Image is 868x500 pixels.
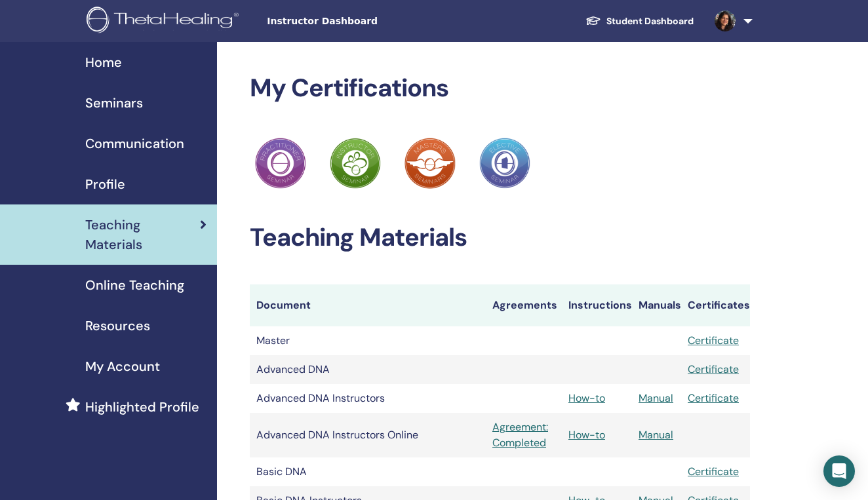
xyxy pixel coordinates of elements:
[250,326,486,355] td: Master
[715,10,736,31] img: default.jpg
[681,284,750,326] th: Certificates
[250,457,486,486] td: Basic DNA
[85,52,122,72] span: Home
[85,316,150,336] span: Resources
[85,356,160,376] span: My Account
[87,7,243,36] img: logo.png
[250,223,750,253] h2: Teaching Materials
[85,215,200,254] span: Teaching Materials
[823,455,855,487] div: Open Intercom Messenger
[479,138,530,189] img: Practitioner
[639,428,673,442] a: Manual
[404,138,456,189] img: Practitioner
[688,362,739,376] a: Certificate
[85,134,184,153] span: Communication
[255,138,306,189] img: Practitioner
[585,15,601,26] img: graduation-cap-white.svg
[250,413,486,457] td: Advanced DNA Instructors Online
[250,284,486,326] th: Document
[330,138,381,189] img: Practitioner
[250,355,486,384] td: Advanced DNA
[568,391,605,405] a: How-to
[267,14,464,28] span: Instructor Dashboard
[85,275,184,295] span: Online Teaching
[575,9,704,33] a: Student Dashboard
[85,93,143,113] span: Seminars
[632,284,681,326] th: Manuals
[688,334,739,347] a: Certificate
[568,428,605,442] a: How-to
[250,73,750,104] h2: My Certifications
[85,174,125,194] span: Profile
[639,391,673,405] a: Manual
[486,284,562,326] th: Agreements
[562,284,632,326] th: Instructions
[688,465,739,478] a: Certificate
[85,397,199,417] span: Highlighted Profile
[688,391,739,405] a: Certificate
[492,419,555,451] a: Agreement: Completed
[250,384,486,413] td: Advanced DNA Instructors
